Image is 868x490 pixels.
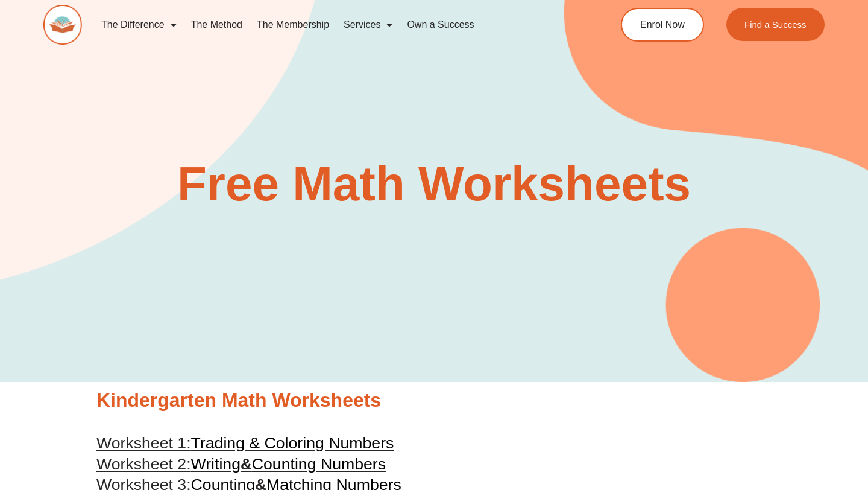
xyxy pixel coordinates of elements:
a: Own a Success [400,11,481,39]
a: Worksheet 2:Writing&Counting Numbers [96,455,386,473]
span: Enrol Now [640,20,685,30]
a: Services [336,11,400,39]
a: Enrol Now [621,8,704,42]
a: The Membership [250,11,336,39]
h2: Free Math Worksheets [90,160,778,208]
span: Trading & Coloring Numbers [191,434,394,452]
a: Worksheet 1:Trading & Coloring Numbers [96,434,394,452]
span: Worksheet 1: [96,434,191,452]
span: Worksheet 2: [96,455,191,473]
a: The Method [184,11,250,39]
span: Find a Success [744,20,807,29]
span: Counting Numbers [252,455,386,473]
nav: Menu [94,11,576,39]
h2: Kindergarten Math Worksheets [96,388,772,413]
a: The Difference [94,11,184,39]
a: Find a Success [726,8,825,41]
span: Writing [191,455,241,473]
